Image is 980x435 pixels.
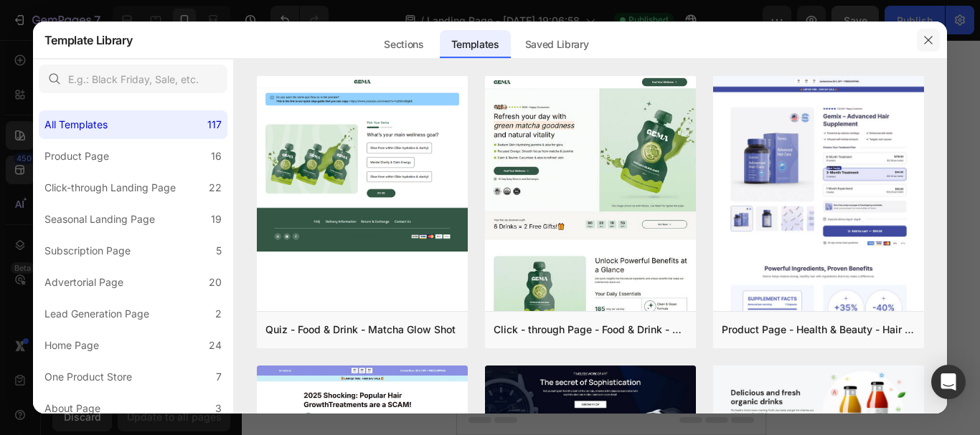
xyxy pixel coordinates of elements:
[157,32,166,41] button: Dot
[722,321,915,338] div: Product Page - Health & Beauty - Hair Supplement
[44,116,108,133] div: All Templates
[110,242,198,257] div: Add blank section
[514,30,600,59] div: Saved Library
[209,337,222,354] div: 24
[494,321,687,338] div: Click - through Page - Food & Drink - Matcha Glow Shot
[44,368,132,386] div: One Product Store
[117,193,192,208] div: Generate layout
[128,32,137,41] button: Dot
[215,305,222,322] div: 2
[265,321,456,338] div: Quiz - Food & Drink - Matcha Glow Shot
[211,211,222,228] div: 19
[44,148,109,165] div: Product Page
[211,148,222,165] div: 16
[104,162,202,175] span: inspired by CRO experts
[44,179,176,196] div: Click-through Landing Page
[12,112,80,127] span: Add section
[115,211,192,224] span: from URL or image
[207,116,222,133] div: 117
[44,21,133,59] h2: Template Library
[44,400,100,417] div: About Page
[257,76,468,251] img: quiz-1.png
[216,242,222,259] div: 5
[44,211,155,228] div: Seasonal Landing Page
[143,32,151,41] button: Dot
[44,337,99,354] div: Home Page
[372,30,435,59] div: Sections
[44,274,123,291] div: Advertorial Page
[171,32,180,41] button: Dot
[215,400,222,417] div: 3
[209,179,222,196] div: 22
[100,259,207,272] span: then drag & drop elements
[209,274,222,291] div: 20
[44,242,131,259] div: Subscription Page
[44,305,149,322] div: Lead Generation Page
[216,368,222,386] div: 7
[111,144,198,159] div: Choose templates
[931,365,966,399] div: Open Intercom Messenger
[440,30,511,59] div: Templates
[39,64,227,93] input: E.g.: Black Friday, Sale, etc.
